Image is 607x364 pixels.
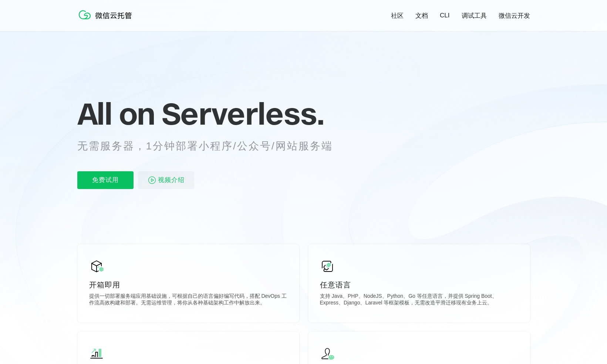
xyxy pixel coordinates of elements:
img: 微信云托管 [77,7,136,22]
a: 文档 [415,11,428,20]
p: 免费试用 [77,171,134,189]
span: All on [77,95,155,132]
p: 任意语言 [320,280,518,290]
p: 无需服务器，1分钟部署小程序/公众号/网站服务端 [77,139,347,154]
a: 调试工具 [462,11,487,20]
a: 社区 [391,11,404,20]
p: 支持 Java、PHP、NodeJS、Python、Go 等任意语言，并提供 Spring Boot、Express、Django、Laravel 等框架模板，无需改造平滑迁移现有业务上云。 [320,293,518,308]
p: 提供一切部署服务端应用基础设施，可根据自己的语言偏好编写代码，搭配 DevOps 工作流高效构建和部署。无需运维管理，将你从各种基础架构工作中解放出来。 [89,293,287,308]
a: 微信云开发 [499,11,530,20]
span: Serverless. [162,95,324,132]
a: CLI [440,12,449,19]
img: video_play.svg [148,176,156,185]
p: 开箱即用 [89,280,287,290]
span: 视频介绍 [158,171,185,189]
a: 微信云托管 [77,17,136,23]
